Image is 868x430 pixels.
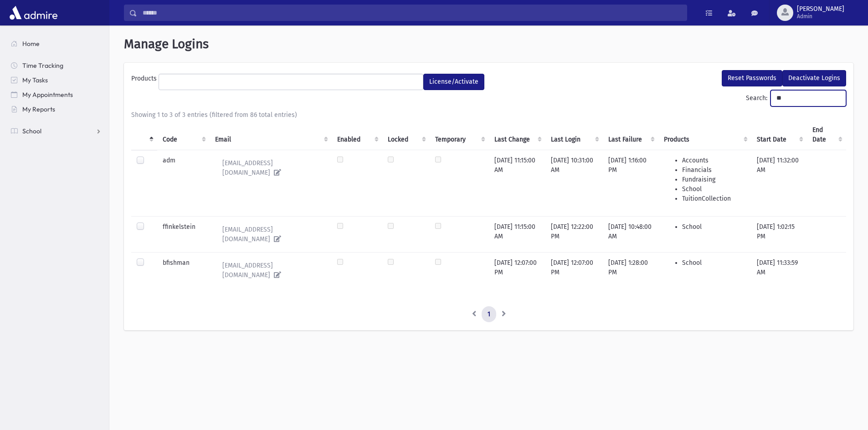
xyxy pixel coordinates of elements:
td: adm [157,150,210,216]
td: [DATE] 11:15:00 AM [489,150,545,216]
td: [DATE] 11:33:59 AM [751,252,807,288]
th: Code : activate to sort column ascending [157,120,210,150]
li: School [682,184,746,194]
td: ffinkelstein [157,216,210,252]
th: : activate to sort column descending [131,120,157,150]
td: [DATE] 12:22:00 PM [545,216,602,252]
a: School [4,124,109,138]
td: [DATE] 1:16:00 PM [603,150,658,216]
td: [DATE] 11:32:00 AM [751,150,807,216]
li: Accounts [682,156,746,165]
a: My Appointments [4,87,109,102]
img: AdmirePro [7,4,60,22]
a: Time Tracking [4,58,109,73]
td: bfishman [157,252,210,288]
h1: Manage Logins [124,36,853,52]
th: Enabled : activate to sort column ascending [332,120,382,150]
input: Search [137,5,687,21]
a: My Tasks [4,73,109,87]
th: Last Failure : activate to sort column ascending [603,120,658,150]
th: Last Login : activate to sort column ascending [545,120,602,150]
span: Home [22,40,40,48]
th: Start Date : activate to sort column ascending [751,120,807,150]
a: My Reports [4,102,109,116]
td: [DATE] 12:07:00 PM [489,252,545,288]
li: Fundraising [682,175,746,184]
td: [DATE] 10:48:00 AM [603,216,658,252]
th: Temporary : activate to sort column ascending [430,120,489,150]
span: [PERSON_NAME] [797,5,844,13]
div: Showing 1 to 3 of 3 entries (filtered from 86 total entries) [131,110,846,120]
a: [EMAIL_ADDRESS][DOMAIN_NAME] [215,258,326,283]
th: Locked : activate to sort column ascending [382,120,430,150]
td: [DATE] 1:02:15 PM [751,216,807,252]
span: My Appointments [22,91,73,99]
span: My Tasks [22,76,48,84]
th: Last Change : activate to sort column ascending [489,120,545,150]
a: 1 [482,306,496,323]
th: Products : activate to sort column ascending [658,120,751,150]
li: School [682,258,746,268]
span: My Reports [22,105,55,113]
td: [DATE] 12:07:00 PM [545,252,602,288]
th: Email : activate to sort column ascending [210,120,332,150]
label: Products [131,74,159,86]
span: Time Tracking [22,61,63,70]
a: [EMAIL_ADDRESS][DOMAIN_NAME] [215,156,326,180]
a: Home [4,36,109,51]
td: [DATE] 10:31:00 AM [545,150,602,216]
input: Search: [770,90,846,106]
a: [EMAIL_ADDRESS][DOMAIN_NAME] [215,222,326,247]
label: Search: [746,90,846,106]
li: School [682,222,746,232]
th: End Date : activate to sort column ascending [807,120,846,150]
button: License/Activate [423,74,484,90]
button: Deactivate Logins [782,70,846,86]
span: Admin [797,13,844,20]
td: [DATE] 1:28:00 PM [603,252,658,288]
button: Reset Passwords [722,70,782,86]
span: School [22,127,41,135]
li: TuitionCollection [682,194,746,203]
td: [DATE] 11:15:00 AM [489,216,545,252]
li: Financials [682,165,746,175]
